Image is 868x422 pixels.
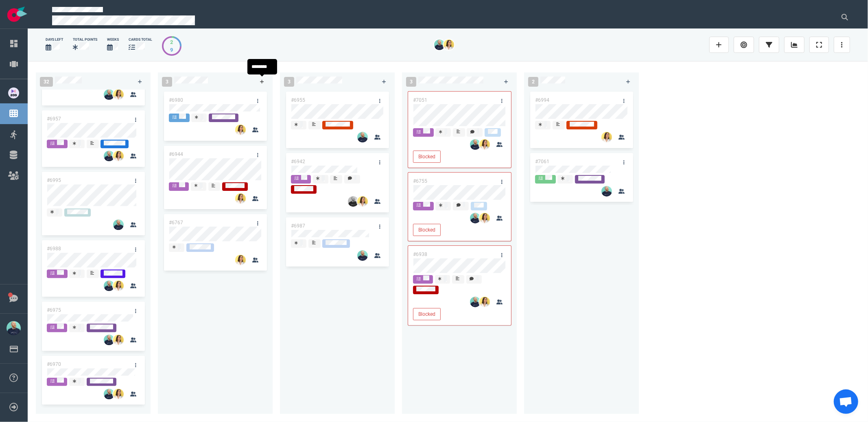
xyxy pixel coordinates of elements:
img: 26 [479,297,490,307]
img: 26 [104,89,114,100]
img: 26 [113,219,124,230]
div: days left [46,37,63,42]
div: 9 [171,46,173,54]
img: 26 [113,89,124,100]
span: 3 [406,77,416,87]
div: Total Points [73,37,97,42]
a: #6980 [169,97,183,103]
img: 26 [104,151,114,161]
a: #6938 [413,251,427,257]
a: #6955 [291,97,305,103]
a: #6988 [47,246,61,251]
a: #6944 [169,151,183,157]
span: 32 [40,77,53,87]
button: Blocked [413,151,441,163]
a: #6975 [47,307,61,313]
img: 26 [104,389,114,399]
img: 26 [235,255,246,265]
span: 3 [162,77,172,87]
a: #6970 [47,361,61,367]
img: 26 [434,39,445,50]
div: Weeks [107,37,119,42]
a: #6995 [47,177,61,183]
img: 26 [470,297,481,307]
a: #6957 [47,116,61,122]
img: 26 [470,139,481,150]
img: 26 [113,280,124,291]
span: 2 [528,77,538,87]
div: Ouvrir le chat [834,389,858,414]
img: 26 [113,389,124,399]
img: 26 [348,196,359,207]
a: #6994 [535,97,549,103]
img: 26 [444,39,454,50]
button: Blocked [413,308,441,320]
img: 26 [601,132,612,142]
img: 26 [235,193,246,204]
a: #7051 [413,97,427,103]
a: #6987 [291,223,305,229]
img: 26 [357,250,368,261]
img: 26 [479,213,490,223]
a: #6755 [413,178,427,184]
div: cards total [129,37,152,42]
img: 26 [357,132,368,142]
img: 26 [470,213,481,223]
img: 26 [479,139,490,150]
img: 26 [357,196,368,207]
a: #7061 [535,159,549,164]
img: 26 [113,335,124,345]
img: 26 [601,186,612,197]
a: #6767 [169,220,183,225]
img: 26 [235,125,246,135]
div: 2 [171,38,173,46]
button: Blocked [413,224,441,236]
img: 26 [113,151,124,161]
span: 3 [284,77,294,87]
img: 26 [104,335,114,345]
img: 26 [104,280,114,291]
a: #6942 [291,159,305,164]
